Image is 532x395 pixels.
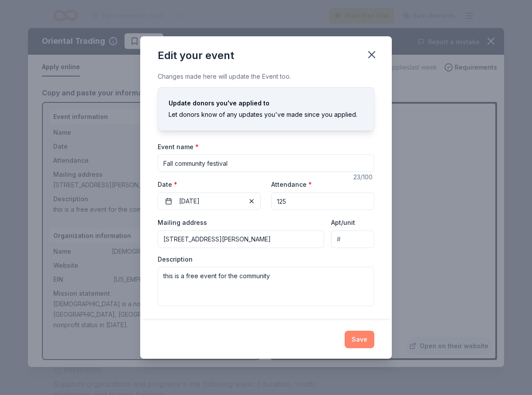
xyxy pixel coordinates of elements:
[158,180,261,189] label: Date
[158,192,261,210] button: [DATE]
[345,331,374,348] button: Save
[158,218,207,227] label: Mailing address
[169,98,363,108] div: Update donors you've applied to
[353,172,374,182] div: 23 /100
[271,192,374,210] input: 20
[271,180,312,189] label: Attendance
[158,231,324,248] input: Enter a US address
[158,154,374,172] input: Spring Fundraiser
[158,255,193,264] label: Description
[158,71,374,82] div: Changes made here will update the Event too.
[169,109,363,120] div: Let donors know of any updates you've made since you applied.
[158,143,199,151] label: Event name
[158,267,374,306] textarea: this is a free event for the community
[331,231,374,248] input: #
[158,49,234,63] div: Edit your event
[331,218,355,227] label: Apt/unit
